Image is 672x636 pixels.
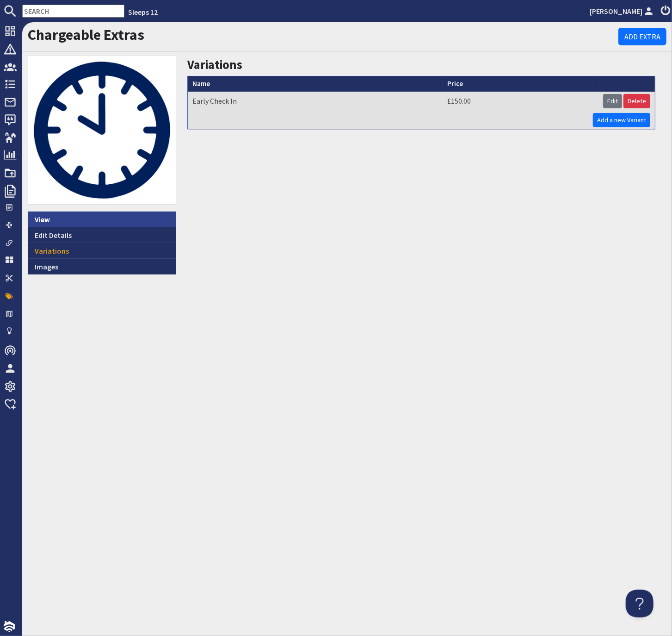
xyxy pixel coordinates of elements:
a: Delete [623,94,650,108]
a: View [28,212,176,227]
a: Variations [28,243,176,259]
a: Edit [603,94,622,108]
a: Images [28,259,176,274]
img: staytech_i_w-64f4e8e9ee0a9c174fd5317b4b171b261742d2d393467e5bdba4413f4f884c10.svg [4,621,15,632]
th: Name [188,76,443,92]
a: Chargeable Extras [28,25,144,44]
iframe: Toggle Customer Support [626,590,654,617]
td: Early Check In [188,92,443,111]
a: Variations [187,57,242,72]
a: [PERSON_NAME] [590,6,655,17]
a: Sleeps 12 [128,7,158,17]
a: Edit Details [28,227,176,243]
th: Price [443,76,598,92]
input: SEARCH [22,5,124,18]
td: £150.00 [443,92,598,111]
a: Add a new Variant [593,113,650,127]
a: Add Extra [618,28,666,45]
